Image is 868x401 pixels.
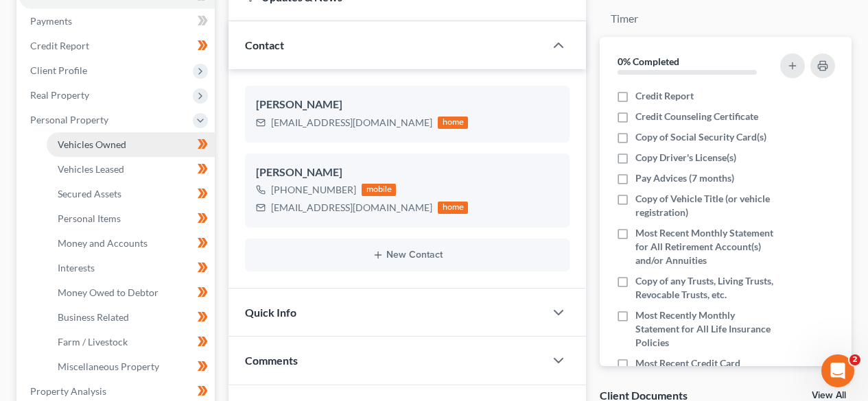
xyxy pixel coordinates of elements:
span: 2 [849,354,860,365]
a: View All [812,391,846,400]
strong: 0% Completed [618,56,679,67]
span: Credit Counseling Certificate [635,110,758,123]
span: Farm / Livestock [58,336,128,348]
div: [PERSON_NAME] [256,165,559,181]
span: Copy of Social Security Card(s) [635,130,766,144]
div: home [438,202,468,214]
div: [PERSON_NAME] [256,97,559,113]
a: Secured Assets [47,182,215,206]
span: Client Profile [30,64,87,76]
span: Personal Items [58,212,121,224]
iframe: Intercom live chat [821,354,854,387]
span: Contact [245,38,284,51]
button: New Contact [256,250,559,260]
span: Money Owed to Debtor [58,287,159,298]
span: Interests [58,262,95,274]
span: Pay Advices (7 months) [635,171,734,185]
span: Copy of any Trusts, Living Trusts, Revocable Trusts, etc. [635,274,777,302]
span: Vehicles Owned [58,138,126,150]
span: Payments [30,15,72,27]
div: mobile [362,184,396,196]
a: Farm / Livestock [47,330,215,354]
span: Copy of Vehicle Title (or vehicle registration) [635,192,777,219]
a: Credit Report [19,34,215,58]
span: Vehicles Leased [58,163,124,175]
span: Miscellaneous Property [58,361,159,372]
a: Vehicles Leased [47,157,215,182]
span: Most Recent Credit Card Statements [635,356,777,384]
span: Real Property [30,89,89,101]
div: [PHONE_NUMBER] [271,183,356,197]
span: Personal Property [30,114,108,125]
span: Credit Report [635,89,694,103]
a: Money and Accounts [47,231,215,256]
a: Timer [600,5,649,32]
a: Personal Items [47,206,215,231]
div: [EMAIL_ADDRESS][DOMAIN_NAME] [271,116,432,130]
div: [EMAIL_ADDRESS][DOMAIN_NAME] [271,201,432,215]
div: home [438,117,468,129]
a: Miscellaneous Property [47,354,215,379]
span: Property Analysis [30,385,106,397]
span: Business Related [58,311,129,323]
a: Business Related [47,305,215,330]
span: Credit Report [30,40,89,51]
a: Payments [19,9,215,34]
a: Vehicles Owned [47,132,215,157]
span: Comments [245,354,298,367]
a: Money Owed to Debtor [47,280,215,305]
a: Interests [47,256,215,280]
span: Quick Info [245,306,296,319]
span: Most Recently Monthly Statement for All Life Insurance Policies [635,308,777,350]
span: Secured Assets [58,188,121,199]
span: Copy Driver's License(s) [635,151,736,165]
span: Most Recent Monthly Statement for All Retirement Account(s) and/or Annuities [635,226,777,267]
span: Money and Accounts [58,237,148,249]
